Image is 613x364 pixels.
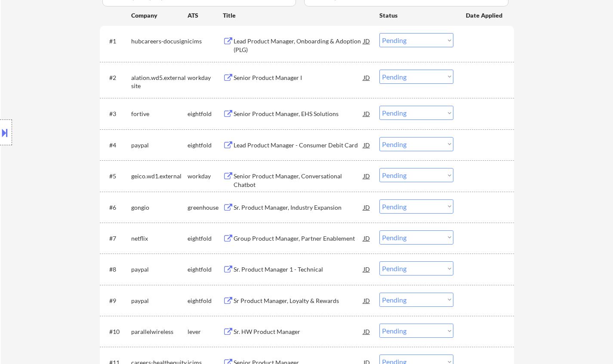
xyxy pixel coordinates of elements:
div: paypal [131,265,188,274]
div: netflix [131,234,188,243]
div: parallelwireless [131,327,188,336]
div: Senior Product Manager, EHS Solutions [234,110,363,118]
div: fortive [131,110,188,118]
div: ATS [188,11,223,20]
div: Company [131,11,188,20]
div: JD [363,324,371,339]
div: JD [363,230,371,246]
div: JD [363,70,371,85]
div: #7 [109,234,124,243]
div: JD [363,199,371,215]
div: eightfold [188,110,223,118]
div: Sr. Product Manager, Industry Expansion [234,203,363,212]
div: Sr Product Manager, Loyalty & Rewards [234,297,363,305]
div: workday [188,172,223,180]
div: greenhouse [188,203,223,212]
div: Senior Product Manager I [234,73,363,82]
div: Senior Product Manager, Conversational Chatbot [234,172,363,189]
div: #1 [109,37,124,46]
div: paypal [131,297,188,305]
div: Lead Product Manager - Consumer Debit Card [234,141,363,150]
div: Title [223,11,371,20]
div: eightfold [188,234,223,243]
div: workday [188,73,223,82]
div: eightfold [188,141,223,150]
div: alation.wd5.externalsite [131,73,188,90]
div: Sr. HW Product Manager [234,327,363,336]
div: #9 [109,297,124,305]
div: JD [363,137,371,153]
div: eightfold [188,297,223,305]
div: gongio [131,203,188,212]
div: Sr. Product Manager 1 - Technical [234,265,363,274]
div: lever [188,327,223,336]
div: JD [363,293,371,308]
div: Date Applied [466,11,504,20]
div: paypal [131,141,188,150]
div: icims [188,37,223,46]
div: Lead Product Manager, Onboarding & Adoption (PLG) [234,37,363,54]
div: eightfold [188,265,223,274]
div: Status [379,7,453,23]
div: JD [363,168,371,184]
div: hubcareers-docusign [131,37,188,46]
div: JD [363,33,371,49]
div: #8 [109,265,124,274]
div: JD [363,261,371,277]
div: JD [363,106,371,121]
div: geico.wd1.external [131,172,188,180]
div: #10 [109,327,124,336]
div: Group Product Manager, Partner Enablement [234,234,363,243]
